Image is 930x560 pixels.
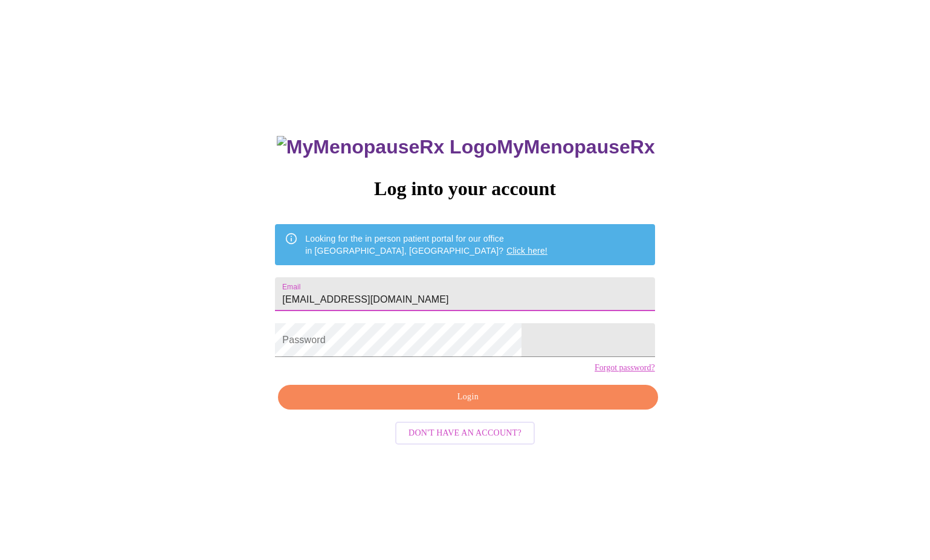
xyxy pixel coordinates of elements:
[292,390,644,405] span: Login
[305,228,547,262] div: Looking for the in person patient portal for our office in [GEOGRAPHIC_DATA], [GEOGRAPHIC_DATA]?
[277,136,497,158] img: MyMenopauseRx Logo
[392,427,538,437] a: Don't have an account?
[275,178,654,200] h3: Log into your account
[506,246,547,256] a: Click here!
[277,136,655,158] h3: MyMenopauseRx
[408,426,522,441] span: Don't have an account?
[395,422,535,445] button: Don't have an account?
[595,363,655,373] a: Forgot password?
[278,385,657,410] button: Login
